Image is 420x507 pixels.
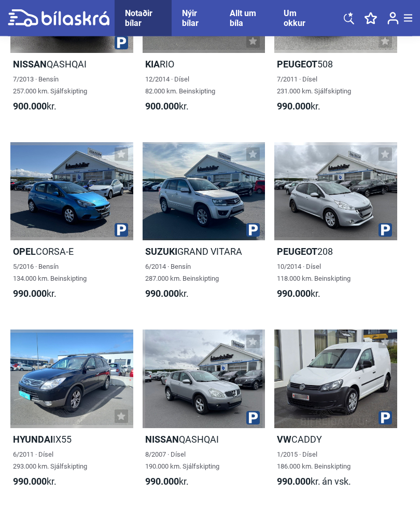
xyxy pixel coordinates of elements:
h2: RIO [143,59,265,71]
b: Nissan [13,59,47,70]
img: parking.png [115,224,128,237]
span: 5/2016 · Bensín 134.000 km. Beinskipting [13,263,87,283]
b: 990.000 [13,476,47,487]
b: 990.000 [277,101,311,112]
a: SuzukiGRAND VITARA6/2014 · Bensín287.000 km. Beinskipting990.000kr. [143,143,265,309]
b: 900.000 [13,101,47,112]
span: 10/2014 · Dísel 118.000 km. Beinskipting [277,263,351,283]
h2: GRAND VITARA [143,246,265,258]
span: 6/2014 · Bensín 287.000 km. Beinskipting [145,263,219,283]
a: NissanQASHQAI8/2007 · Dísel190.000 km. Sjálfskipting990.000kr. [143,330,265,497]
span: 12/2014 · Dísel 82.000 km. Beinskipting [145,76,215,95]
b: Peugeot [277,59,317,70]
span: kr. [277,101,320,113]
a: Allt um bíla [230,8,263,28]
span: 7/2013 · Bensín 257.000 km. Sjálfskipting [13,76,87,95]
b: 990.000 [13,289,47,299]
img: user-login.svg [387,12,399,25]
h2: 208 [274,246,397,258]
b: Nissan [145,434,179,445]
span: kr. [277,288,320,300]
b: 900.000 [145,101,179,112]
span: 6/2011 · Dísel 293.000 km. Sjálfskipting [13,451,87,471]
a: HyundaiIX556/2011 · Dísel293.000 km. Sjálfskipting990.000kr. [10,330,133,497]
b: Kia [145,59,160,70]
img: parking.png [379,224,392,237]
span: kr. [277,476,351,488]
span: 8/2007 · Dísel 190.000 km. Sjálfskipting [145,451,219,471]
h2: IX55 [10,434,133,446]
a: Um okkur [284,8,313,28]
img: parking.png [246,224,260,237]
a: OpelCORSA-E5/2016 · Bensín134.000 km. Beinskipting990.000kr. [10,143,133,309]
span: 7/2011 · Dísel 231.000 km. Sjálfskipting [277,76,351,95]
a: Peugeot20810/2014 · Dísel118.000 km. Beinskipting990.000kr. [274,143,397,309]
span: kr. [13,288,57,300]
a: VWCADDY1/2015 · Dísel186.000 km. Beinskipting990.000kr. [274,330,397,497]
a: Nýir bílar [182,8,208,28]
b: VW [277,434,291,445]
span: kr. [145,476,189,488]
b: 990.000 [277,289,311,299]
img: parking.png [379,412,392,425]
span: kr. [13,476,57,488]
span: kr. [145,101,189,113]
img: parking.png [246,412,260,425]
span: 1/2015 · Dísel 186.000 km. Beinskipting [277,451,351,471]
b: Opel [13,246,36,257]
h2: 508 [274,59,397,71]
span: kr. [145,288,189,300]
b: Suzuki [145,246,177,257]
b: 990.000 [145,289,179,299]
b: Hyundai [13,434,53,445]
h2: QASHQAI [143,434,265,446]
a: Notaðir bílar [125,8,161,28]
span: kr. [13,101,57,113]
b: 990.000 [145,476,179,487]
b: Peugeot [277,246,317,257]
h2: CADDY [274,434,397,446]
img: parking.png [115,36,128,50]
h2: QASHQAI [10,59,133,71]
b: 990.000 [277,476,311,487]
h2: CORSA-E [10,246,133,258]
